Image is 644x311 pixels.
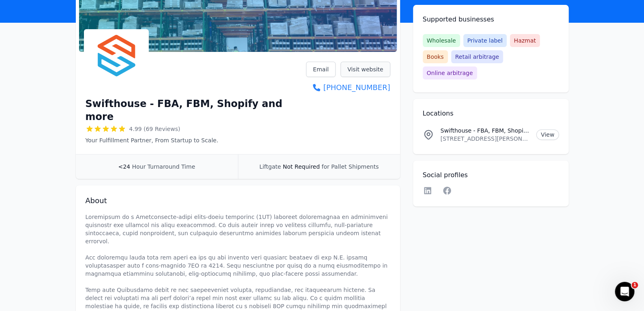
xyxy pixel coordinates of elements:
[132,163,195,170] span: Hour Turnaround Time
[423,15,559,24] h2: Supported businesses
[423,34,460,47] span: Wholesale
[510,34,540,47] span: Hazmat
[423,50,448,63] span: Books
[259,163,281,170] span: Liftgate
[321,163,379,170] span: for Pallet Shipments
[423,66,477,79] span: Online arbitrage
[86,31,147,92] img: Swifthouse - FBA, FBM, Shopify and more
[283,163,320,170] span: Not Required
[306,62,336,77] a: Email
[615,282,634,301] iframe: Intercom live chat
[118,163,131,170] span: <24
[423,170,559,180] h2: Social profiles
[340,62,390,77] a: Visit website
[86,97,306,123] h1: Swifthouse - FBA, FBM, Shopify and more
[86,195,390,206] h2: About
[451,50,503,63] span: Retail arbitrage
[463,34,507,47] span: Private label
[441,127,530,135] p: Swifthouse - FBA, FBM, Shopify and more Location
[536,129,558,140] a: View
[441,135,530,143] p: [STREET_ADDRESS][PERSON_NAME][US_STATE]
[631,282,638,288] span: 1
[423,109,559,118] h2: Locations
[129,125,180,133] span: 4.99 (69 Reviews)
[306,82,390,93] a: [PHONE_NUMBER]
[86,136,306,144] p: Your Fulfillment Partner, From Startup to Scale.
